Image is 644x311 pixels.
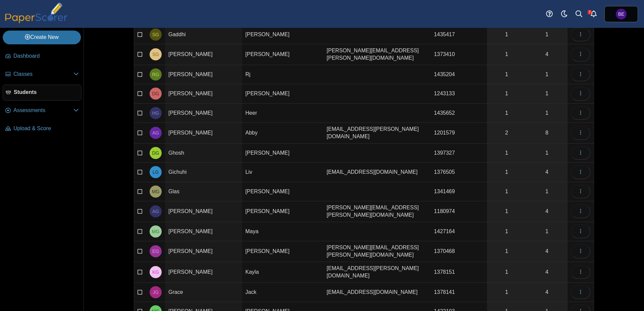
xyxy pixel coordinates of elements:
[526,25,568,44] a: 1
[165,123,242,144] td: [PERSON_NAME]
[586,7,601,21] a: Alerts
[431,84,487,103] td: 1243133
[3,66,82,83] a: Classes
[487,201,526,222] a: 1
[242,283,323,302] td: Jack
[242,262,323,283] td: Kayla
[431,222,487,241] td: 1427164
[487,123,526,143] a: 2
[165,84,242,103] td: [PERSON_NAME]
[526,283,568,302] a: 4
[487,241,526,262] a: 1
[242,201,323,222] td: [PERSON_NAME]
[3,121,82,137] a: Upload & Score
[153,290,159,295] span: Jack Grace
[165,163,242,182] td: Gichuhi
[431,283,487,302] td: 1378141
[3,3,70,23] img: PaperScorer
[526,163,568,182] a: 4
[152,209,159,214] span: Apekshya Gnawali
[487,283,526,302] a: 1
[3,85,82,101] a: Students
[526,201,568,222] a: 4
[526,123,568,143] a: 8
[152,131,159,135] span: Abby Geldmacher
[431,201,487,222] td: 1180974
[165,25,242,44] td: Gaddhi
[165,65,242,84] td: [PERSON_NAME]
[323,283,431,302] td: [EMAIL_ADDRESS][DOMAIN_NAME]
[526,84,568,103] a: 1
[431,44,487,65] td: 1373410
[152,72,159,77] span: Rj Gallegos
[152,249,159,254] span: Elsie Gonzalez
[242,65,323,84] td: Rj
[323,241,431,262] td: [PERSON_NAME][EMAIL_ADDRESS][PERSON_NAME][DOMAIN_NAME]
[242,182,323,201] td: [PERSON_NAME]
[242,44,323,65] td: [PERSON_NAME]
[3,31,81,44] a: Create New
[431,25,487,44] td: 1435417
[526,144,568,162] a: 1
[165,283,242,302] td: Grace
[152,189,160,194] span: Molly Glas
[14,89,78,96] span: Students
[431,241,487,262] td: 1370468
[165,182,242,201] td: Glas
[487,222,526,241] a: 1
[526,241,568,262] a: 4
[165,262,242,283] td: [PERSON_NAME]
[242,163,323,182] td: Liv
[153,170,159,174] span: Liv Gichuhi
[152,111,159,115] span: Heer Gehani
[3,103,82,119] a: Assessments
[165,241,242,262] td: [PERSON_NAME]
[165,201,242,222] td: [PERSON_NAME]
[152,151,159,155] span: Deetra Ghosh
[323,123,431,144] td: [EMAIL_ADDRESS][PERSON_NAME][DOMAIN_NAME]
[165,222,242,241] td: [PERSON_NAME]
[487,44,526,65] a: 1
[3,18,70,24] a: PaperScorer
[152,52,159,57] span: Simone Gale
[242,123,323,144] td: Abby
[13,107,73,114] span: Assessments
[487,84,526,103] a: 1
[165,44,242,65] td: [PERSON_NAME]
[152,270,159,274] span: Kayla Gordon
[431,65,487,84] td: 1435204
[487,163,526,182] a: 1
[487,25,526,44] a: 1
[604,6,638,22] a: Ben England
[242,104,323,123] td: Heer
[13,70,73,78] span: Classes
[526,44,568,65] a: 4
[487,182,526,201] a: 1
[618,12,625,16] span: Ben England
[487,144,526,162] a: 1
[431,163,487,182] td: 1376505
[431,182,487,201] td: 1341469
[526,65,568,84] a: 1
[487,262,526,282] a: 1
[526,104,568,122] a: 1
[165,144,242,163] td: Ghosh
[431,104,487,123] td: 1435652
[242,25,323,44] td: [PERSON_NAME]
[323,262,431,283] td: [EMAIL_ADDRESS][PERSON_NAME][DOMAIN_NAME]
[431,123,487,144] td: 1201579
[242,241,323,262] td: [PERSON_NAME]
[242,222,323,241] td: Maya
[3,48,82,64] a: Dashboard
[526,182,568,201] a: 1
[616,9,627,19] span: Ben England
[242,144,323,163] td: [PERSON_NAME]
[13,52,79,60] span: Dashboard
[152,32,159,37] span: Samanvitha Gaddhi
[13,125,79,132] span: Upload & Score
[526,262,568,282] a: 4
[165,104,242,123] td: [PERSON_NAME]
[152,229,160,234] span: Maya Golebiowski
[152,91,159,96] span: David Garcia
[431,144,487,163] td: 1397327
